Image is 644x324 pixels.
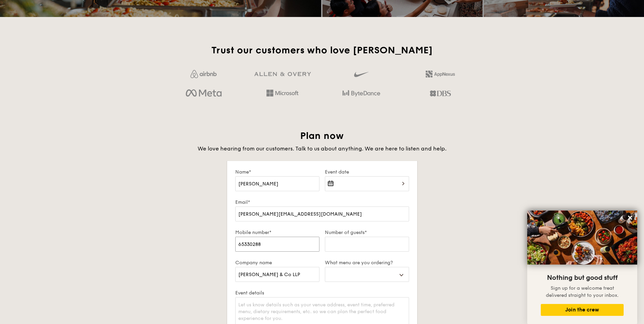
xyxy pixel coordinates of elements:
img: dbs.a5bdd427.png [430,88,450,99]
span: Nothing but good stuff [547,274,618,282]
label: Event details [235,290,409,296]
img: Jf4Dw0UUCKFd4aYAAAAASUVORK5CYII= [190,70,217,78]
img: GRg3jHAAAAABJRU5ErkJggg== [254,72,311,76]
label: Name* [235,169,319,175]
button: Close [625,212,636,223]
h2: Trust our customers who love [PERSON_NAME] [167,44,477,56]
label: What menu are you ordering? [325,260,409,266]
label: Email* [235,199,409,205]
img: bytedance.dc5c0c88.png [343,88,380,99]
img: meta.d311700b.png [186,88,221,99]
label: Event date [325,169,409,175]
span: We love hearing from our customers. Talk to us about anything. We are here to listen and help. [198,145,446,152]
img: DSC07876-Edit02-Large.jpeg [527,211,637,265]
label: Company name [235,260,319,266]
img: 2L6uqdT+6BmeAFDfWP11wfMG223fXktMZIL+i+lTG25h0NjUBKOYhdW2Kn6T+C0Q7bASH2i+1JIsIulPLIv5Ss6l0e291fRVW... [426,71,455,77]
span: Sign up for a welcome treat delivered straight to your inbox. [546,285,619,298]
button: Join the crew [541,304,624,316]
label: Number of guests* [325,230,409,235]
label: Mobile number* [235,230,319,235]
img: Hd4TfVa7bNwuIo1gAAAAASUVORK5CYII= [266,90,298,96]
span: Plan now [300,130,344,142]
img: gdlseuq06himwAAAABJRU5ErkJggg== [354,69,368,80]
